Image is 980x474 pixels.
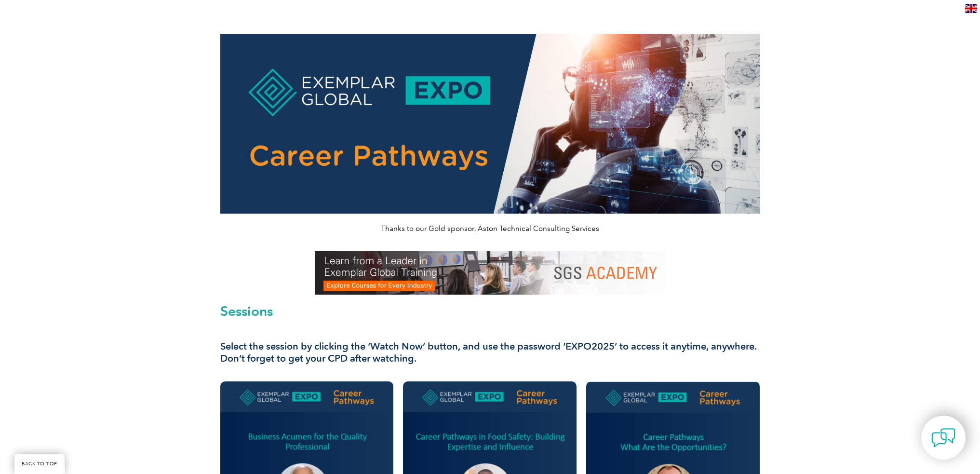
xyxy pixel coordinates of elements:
[931,426,955,450] img: contact-chat.png
[220,340,760,365] h3: Select the session by clicking the ‘Watch Now’ button, and use the password ‘EXPO2025’ to access ...
[14,454,65,474] a: BACK TO TOP
[220,304,760,318] h2: Sessions
[220,223,760,234] p: Thanks to our Gold sponsor, Aston Technical Consulting Services
[220,34,760,214] img: career pathways
[315,251,666,295] img: SGS
[965,4,977,13] img: en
